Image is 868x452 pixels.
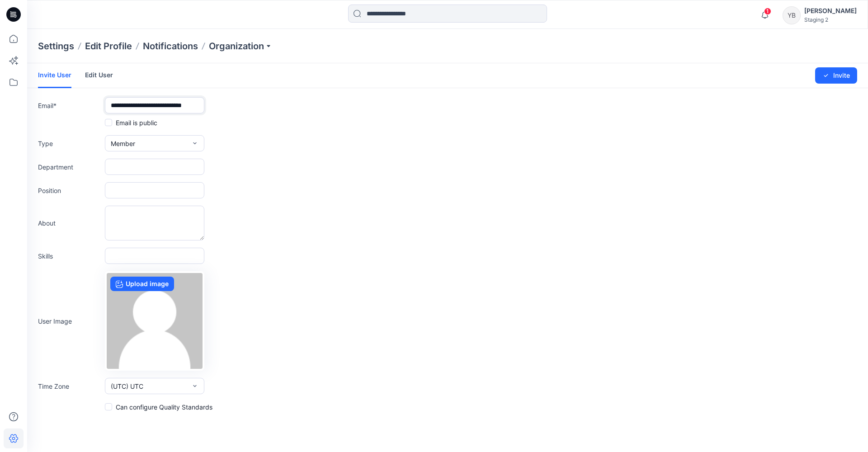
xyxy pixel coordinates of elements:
label: User Image [38,316,101,326]
div: [PERSON_NAME] [804,5,857,16]
div: Email is public [105,117,161,128]
label: Skills [38,251,101,261]
button: YB[PERSON_NAME]Staging 2 [783,5,857,24]
div: Can configure Quality Standards [105,401,216,412]
a: Edit User [85,63,113,87]
img: no-profile.png [107,273,203,369]
label: Department [38,162,101,172]
label: Upload image [110,277,174,291]
button: Organization [209,40,272,52]
span: YB [783,6,801,24]
p: Settings [38,40,74,52]
a: Invite User [38,63,71,88]
span: (UTC) UTC [111,381,143,391]
button: Member [105,135,204,151]
div: Staging 2 [804,16,857,23]
label: Type [38,139,101,148]
a: Notifications [143,40,198,52]
label: Email [38,101,101,110]
label: Time Zone [38,381,101,391]
label: Position [38,186,101,195]
span: Can configure Quality Standards [116,402,212,412]
label: About [38,218,101,228]
span: 1 [764,8,771,15]
span: Member [111,139,135,148]
button: (UTC) UTC [105,378,204,394]
span: Email is public [116,118,157,127]
a: Edit Profile [85,40,132,52]
button: Invite [815,67,857,84]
